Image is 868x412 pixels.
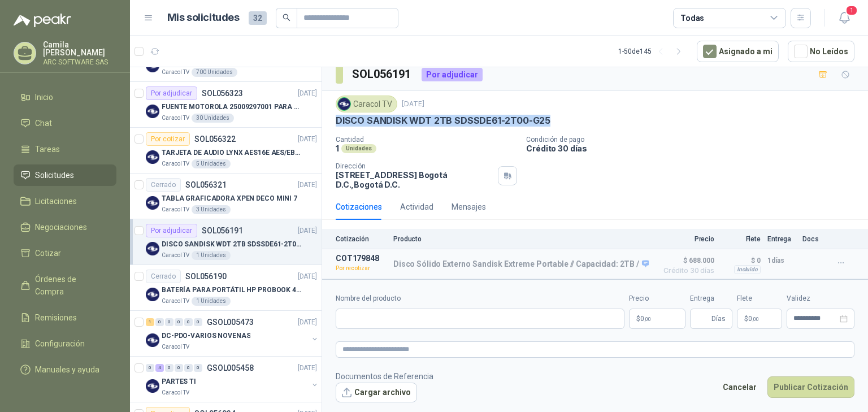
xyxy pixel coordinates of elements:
button: Publicar Cotización [767,376,854,398]
a: Inicio [14,86,116,108]
div: Caracol TV [336,96,397,112]
p: Caracol TV [162,342,189,352]
span: Días [711,309,726,328]
span: Configuración [35,337,85,350]
p: Disco Sólido Externo Sandisk Extreme Portable // Capacidad: 2TB / [393,259,649,270]
p: Producto [393,235,651,243]
p: [DATE] [298,363,317,374]
a: Por adjudicarSOL056323[DATE] Company LogoFUENTE MOTOROLA 25009297001 PARA EP450Caracol TV30 Unidades [130,82,322,128]
img: Company Logo [146,150,159,164]
span: 1 [845,5,858,16]
button: Cancelar [717,376,763,398]
p: [DATE] [298,317,317,328]
p: Caracol TV [162,205,189,214]
span: Negociaciones [35,221,87,233]
p: GSOL005473 [207,318,254,326]
a: Licitaciones [14,190,116,212]
img: Company Logo [146,288,159,301]
p: $0,00 [629,309,685,329]
p: Precio [658,235,714,243]
p: 1 [336,144,339,153]
p: Caracol TV [162,251,189,260]
span: $ [744,315,748,322]
a: 1 0 0 0 0 0 GSOL005473[DATE] Company LogoDC-PDO-VARIOS NOVENASCaracol TV [146,315,319,352]
span: Órdenes de Compra [35,273,106,298]
span: Crédito 30 días [658,267,714,274]
p: SOL056322 [194,135,236,143]
div: Unidades [341,144,376,153]
p: PARTES TI [162,376,196,387]
a: Negociaciones [14,216,116,238]
span: Tareas [35,143,60,155]
div: 700 Unidades [192,68,237,77]
p: 1 días [767,254,796,267]
a: CerradoSOL056321[DATE] Company LogoTABLA GRAFICADORA XPEN DECO MINI 7Caracol TV3 Unidades [130,174,322,219]
p: [DATE] [402,99,424,110]
label: Entrega [690,293,732,304]
a: CerradoSOL056190[DATE] Company LogoBATERÍA PARA PORTÁTIL HP PROBOOK 430 G8Caracol TV1 Unidades [130,265,322,311]
p: [DATE] [298,134,317,145]
span: 32 [249,11,267,25]
p: Caracol TV [162,68,189,77]
a: Por adjudicarSOL056191[DATE] Company LogoDISCO SANDISK WDT 2TB SDSSDE61-2T00-G25Caracol TV1 Unidades [130,219,322,265]
div: 0 [184,318,193,326]
img: Company Logo [146,242,159,255]
a: Chat [14,112,116,134]
span: search [283,14,290,21]
p: SOL056323 [202,89,243,97]
div: Incluido [734,265,761,274]
div: 0 [194,318,202,326]
span: 0 [640,315,651,322]
label: Nombre del producto [336,293,624,304]
p: Caracol TV [162,159,189,168]
p: FUENTE MOTOROLA 25009297001 PARA EP450 [162,102,302,112]
p: DISCO SANDISK WDT 2TB SDSSDE61-2T00-G25 [336,115,550,127]
div: Cerrado [146,178,181,192]
p: Camila [PERSON_NAME] [43,41,116,57]
label: Validez [787,293,854,304]
div: Por adjudicar [146,86,197,100]
p: TABLA GRAFICADORA XPEN DECO MINI 7 [162,193,297,204]
div: 1 - 50 de 145 [618,42,688,60]
img: Company Logo [146,379,159,393]
p: Caracol TV [162,388,189,397]
a: Órdenes de Compra [14,268,116,302]
span: Manuales y ayuda [35,363,99,376]
span: Solicitudes [35,169,74,181]
p: [DATE] [298,271,317,282]
a: 0 4 0 0 0 0 GSOL005458[DATE] Company LogoPARTES TICaracol TV [146,361,319,397]
div: 4 [155,364,164,372]
p: SOL056191 [202,227,243,235]
img: Company Logo [146,333,159,347]
div: 0 [194,364,202,372]
span: Inicio [35,91,53,103]
span: Cotizar [35,247,61,259]
div: 0 [184,364,193,372]
a: Tareas [14,138,116,160]
div: Mensajes [452,201,486,213]
a: Remisiones [14,307,116,328]
button: Asignado a mi [697,41,779,62]
p: Entrega [767,235,796,243]
a: Por cotizarSOL056322[DATE] Company LogoTARJETA DE AUDIO LYNX AES16E AES/EBU PCICaracol TV5 Unidades [130,128,322,174]
p: Por recotizar [336,263,387,274]
span: 0 [748,315,759,322]
p: $ 0 [721,254,761,267]
p: SOL056321 [185,181,227,189]
span: $ 688.000 [658,254,714,267]
div: Por adjudicar [146,224,197,237]
div: 1 Unidades [192,297,231,306]
p: SOL056190 [185,272,227,280]
div: 3 Unidades [192,205,231,214]
div: Actividad [400,201,433,213]
p: Docs [802,235,825,243]
p: Cantidad [336,136,517,144]
p: Caracol TV [162,114,189,123]
div: 1 [146,318,154,326]
p: DC-PDO-VARIOS NOVENAS [162,331,250,341]
p: Dirección [336,162,493,170]
label: Flete [737,293,782,304]
p: GSOL005458 [207,364,254,372]
p: [DATE] [298,225,317,236]
a: Manuales y ayuda [14,359,116,380]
